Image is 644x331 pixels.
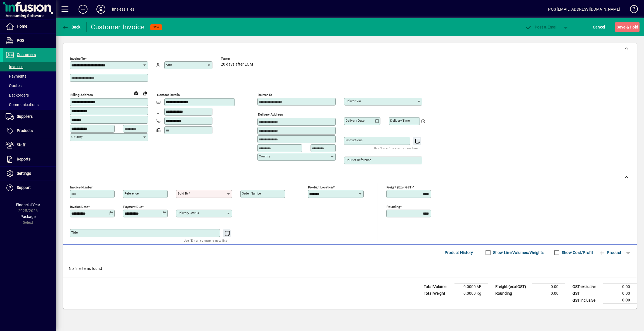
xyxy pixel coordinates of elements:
td: 0.0000 M³ [454,284,488,290]
mat-label: Courier Reference [345,158,371,162]
td: GST [570,290,603,297]
a: Home [3,20,56,33]
a: Invoices [3,62,56,71]
td: Freight (excl GST) [493,284,532,290]
mat-label: Product location [308,185,333,189]
td: 0.00 [603,284,637,290]
mat-label: Title [71,231,78,234]
span: P [535,25,537,29]
a: View on map [132,88,141,97]
a: Backorders [3,90,56,100]
span: Suppliers [17,114,33,119]
a: Staff [3,138,56,152]
mat-label: Payment due [123,205,142,209]
span: Reports [17,157,30,161]
div: POS [EMAIL_ADDRESS][DOMAIN_NAME] [548,5,620,14]
td: 0.00 [603,290,637,297]
div: Timeless Tiles [110,5,134,14]
span: ave & Hold [617,23,638,32]
span: 20 days after EOM [221,62,253,67]
a: Settings [3,167,56,181]
button: Product [596,248,624,258]
span: Package [20,214,35,219]
td: 0.00 [603,297,637,304]
app-page-header-button: Back [56,22,87,32]
mat-label: Sold by [177,191,188,195]
mat-label: Delivery date [345,119,364,123]
span: Back [62,25,80,29]
button: Copy to Delivery address [141,89,150,98]
mat-hint: Use 'Enter' to start a new line [374,145,418,151]
span: Support [17,185,31,190]
span: Backorders [6,93,29,97]
td: Total Weight [421,290,454,297]
td: GST exclusive [570,284,603,290]
mat-label: Deliver via [345,99,361,103]
mat-label: Rounding [387,205,400,209]
mat-label: Invoice To [70,57,85,61]
mat-label: Delivery time [390,119,410,123]
button: Save & Hold [615,22,640,32]
button: Back [60,22,82,32]
mat-label: Order number [242,191,262,195]
div: No line items found [63,260,637,277]
td: 0.0000 Kg [454,290,488,297]
div: Customer Invoice [91,23,145,32]
label: Show Line Volumes/Weights [492,250,544,255]
a: Communications [3,100,56,109]
label: Show Cost/Profit [561,250,593,255]
mat-label: Invoice date [70,205,88,209]
a: Suppliers [3,110,56,124]
mat-label: Invoice number [70,185,93,189]
mat-label: Instructions [345,138,363,142]
a: Quotes [3,81,56,90]
mat-label: Attn [166,63,172,67]
a: Support [3,181,56,195]
span: Home [17,24,27,28]
a: Knowledge Base [626,1,637,19]
mat-label: Reference [124,191,139,195]
td: GST inclusive [570,297,603,304]
a: Payments [3,71,56,81]
span: Staff [17,143,25,147]
mat-label: Freight (excl GST) [387,185,413,189]
span: NEW [153,25,160,29]
a: Reports [3,152,56,166]
button: Post & Email [522,22,560,32]
span: POS [17,38,24,43]
td: Total Volume [421,284,454,290]
span: S [617,25,619,29]
button: Product History [442,248,475,258]
span: Cancel [593,23,605,32]
a: Products [3,124,56,138]
span: Product History [445,248,473,257]
span: Quotes [6,83,22,88]
mat-label: Delivery status [177,211,199,215]
span: Invoices [6,64,23,69]
button: Add [74,4,92,14]
button: Profile [92,4,110,14]
span: Communications [6,102,39,107]
span: Product [599,248,621,257]
td: 0.00 [532,290,565,297]
mat-hint: Use 'Enter' to start a new line [184,237,228,244]
span: Terms [221,57,254,61]
a: POS [3,34,56,48]
span: ost & Email [525,25,557,29]
button: Cancel [591,22,607,32]
span: Customers [17,52,36,57]
span: Settings [17,171,31,176]
span: Financial Year [16,203,40,207]
mat-label: Deliver To [258,93,272,97]
mat-label: Country [259,154,270,158]
span: Payments [6,74,27,78]
span: Products [17,128,33,133]
mat-label: Country [71,135,82,139]
td: 0.00 [532,284,565,290]
td: Rounding [493,290,532,297]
